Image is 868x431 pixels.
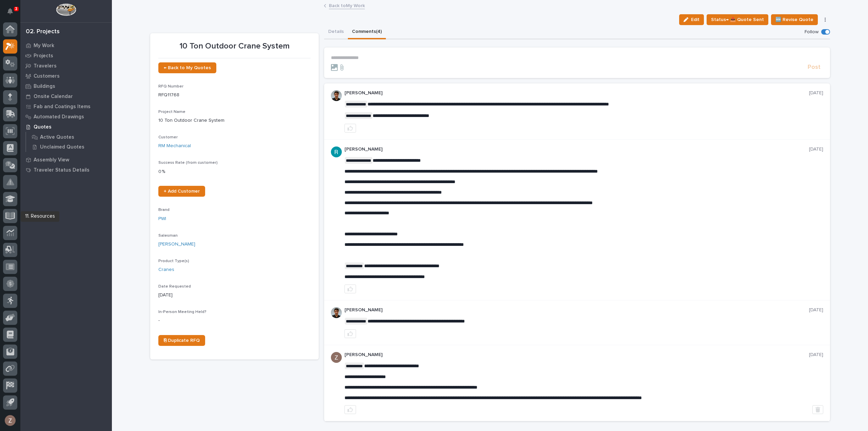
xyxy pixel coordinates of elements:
[158,317,311,324] p: -
[805,29,818,35] p: Follow
[56,3,76,16] img: Workspace Logo
[20,51,112,61] a: Projects
[158,259,189,263] span: Product Type(s)
[34,114,84,120] p: Automated Drawings
[809,307,823,313] p: [DATE]
[34,157,69,163] p: Assembly View
[20,40,112,51] a: My Work
[3,413,17,428] button: users-avatar
[164,65,211,70] span: ← Back to My Quotes
[158,208,170,212] span: Brand
[40,144,84,150] p: Unclaimed Quotes
[20,122,112,132] a: Quotes
[34,73,60,79] p: Customers
[158,135,178,139] span: Customer
[158,92,311,99] p: RFQ11768
[344,146,809,152] p: [PERSON_NAME]
[331,146,342,157] img: ACg8ocLIQ8uTLu8xwXPI_zF_j4cWilWA_If5Zu0E3tOGGkFk=s96-c
[158,285,191,289] span: Date Requested
[158,241,195,248] a: [PERSON_NAME]
[34,43,54,49] p: My Work
[158,117,311,124] p: 10 Ton Outdoor Crane System
[158,41,311,51] p: 10 Ton Outdoor Crane System
[20,71,112,81] a: Customers
[164,338,200,343] span: ⎘ Duplicate RFQ
[20,81,112,91] a: Buildings
[344,352,809,358] p: [PERSON_NAME]
[808,63,821,71] span: Post
[344,124,356,133] button: like this post
[679,14,704,25] button: Edit
[711,16,764,24] span: Status→ 📤 Quote Sent
[344,405,356,414] button: like this post
[329,1,365,9] a: Back toMy Work
[40,134,74,140] p: Active Quotes
[771,14,818,25] button: 🆕 Revise Quote
[344,90,809,96] p: [PERSON_NAME]
[707,14,768,25] button: Status→ 📤 Quote Sent
[158,168,311,175] p: 0 %
[15,6,17,11] p: 3
[20,101,112,112] a: Fab and Coatings Items
[348,25,386,39] button: Comments (4)
[158,84,183,89] span: RFQ Number
[34,83,55,90] p: Buildings
[26,132,112,142] a: Active Quotes
[34,167,90,173] p: Traveler Status Details
[331,90,342,101] img: AOh14Gjx62Rlbesu-yIIyH4c_jqdfkUZL5_Os84z4H1p=s96-c
[691,17,699,23] span: Edit
[34,53,53,59] p: Projects
[34,63,57,69] p: Travelers
[809,146,823,152] p: [DATE]
[805,63,823,71] button: Post
[158,310,206,314] span: In-Person Meeting Held?
[26,28,60,36] div: 02. Projects
[158,186,205,197] a: + Add Customer
[158,142,191,150] a: RM Mechanical
[158,62,216,73] a: ← Back to My Quotes
[331,307,342,318] img: AOh14Gjx62Rlbesu-yIIyH4c_jqdfkUZL5_Os84z4H1p=s96-c
[324,25,348,39] button: Details
[344,307,809,313] p: [PERSON_NAME]
[34,94,73,100] p: Onsite Calendar
[158,161,218,165] span: Success Rate (from customer)
[344,329,356,338] button: like this post
[3,4,17,18] button: Notifications
[812,405,823,414] button: Delete post
[331,352,342,363] img: AGNmyxac9iQmFt5KMn4yKUk2u-Y3CYPXgWg2Ri7a09A=s96-c
[20,155,112,165] a: Assembly View
[8,8,17,19] div: Notifications3
[344,285,356,293] button: like this post
[775,16,813,24] span: 🆕 Revise Quote
[26,142,112,152] a: Unclaimed Quotes
[158,335,205,346] a: ⎘ Duplicate RFQ
[158,110,185,114] span: Project Name
[158,215,166,222] a: PWI
[34,124,52,130] p: Quotes
[158,292,311,299] p: [DATE]
[20,112,112,122] a: Automated Drawings
[809,352,823,358] p: [DATE]
[20,165,112,175] a: Traveler Status Details
[158,234,178,238] span: Salesman
[158,266,174,273] a: Cranes
[809,90,823,96] p: [DATE]
[34,104,91,110] p: Fab and Coatings Items
[20,91,112,101] a: Onsite Calendar
[20,61,112,71] a: Travelers
[164,189,200,194] span: + Add Customer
